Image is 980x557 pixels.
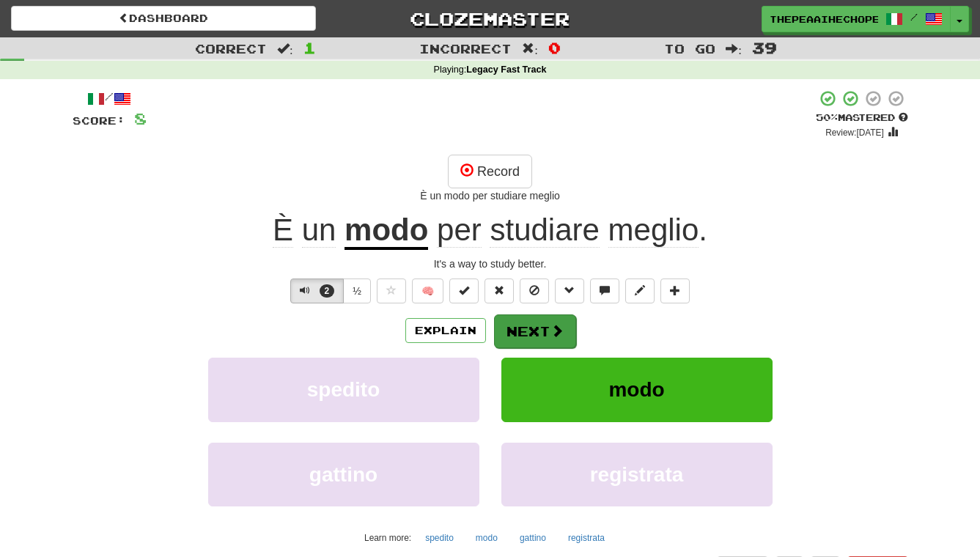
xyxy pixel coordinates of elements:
[437,213,482,248] span: per
[309,463,377,486] span: gattino
[485,278,514,303] button: Reset to 0% Mastered (alt+r)
[608,378,664,401] span: modo
[303,39,316,56] span: 1
[277,43,293,55] span: :
[726,43,742,55] span: :
[11,6,316,31] a: Dashboard
[208,443,479,506] button: gattino
[660,278,690,303] button: Add to collection (alt+a)
[419,41,512,56] span: Incorrect
[134,109,147,128] span: 8
[449,278,479,303] button: Set this sentence to 100% Mastered (alt+m)
[405,318,486,343] button: Explain
[762,6,951,32] a: thepeaaihechopearmvmnt.ave /
[208,358,479,421] button: spedito
[73,257,908,271] div: It's a way to study better.
[625,278,655,303] button: Edit sentence (alt+d)
[195,41,267,56] span: Correct
[522,43,538,55] span: :
[816,111,838,123] span: 50 %
[490,213,599,248] span: studiare
[345,213,428,250] u: modo
[825,128,884,138] small: Review: [DATE]
[501,443,773,506] button: registrata
[664,41,715,56] span: To go
[343,278,371,303] button: ½
[466,64,546,75] strong: Legacy Fast Track
[364,533,411,543] small: Learn more:
[501,358,773,421] button: modo
[273,213,293,248] span: È
[73,89,147,108] div: /
[608,213,699,248] span: meglio
[512,527,554,549] button: gattino
[555,278,584,303] button: Grammar (alt+g)
[816,111,908,125] div: Mastered
[520,278,549,303] button: Ignore sentence (alt+i)
[320,284,335,298] span: 2
[377,278,406,303] button: Favorite sentence (alt+f)
[910,12,918,22] span: /
[302,213,336,248] span: un
[448,155,532,188] button: Record
[590,463,684,486] span: registrata
[290,278,344,303] button: 2
[412,278,443,303] button: 🧠
[590,278,619,303] button: Discuss sentence (alt+u)
[73,114,125,127] span: Score:
[417,527,462,549] button: spedito
[287,278,371,303] div: Text-to-speech controls
[307,378,380,401] span: spedito
[428,213,707,248] span: .
[73,188,908,203] div: È un modo per studiare meglio
[338,6,643,32] a: Clozemaster
[548,39,561,56] span: 0
[494,314,576,348] button: Next
[770,12,878,26] span: thepeaaihechopearmvmnt.ave
[560,527,613,549] button: registrata
[468,527,506,549] button: modo
[752,39,777,56] span: 39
